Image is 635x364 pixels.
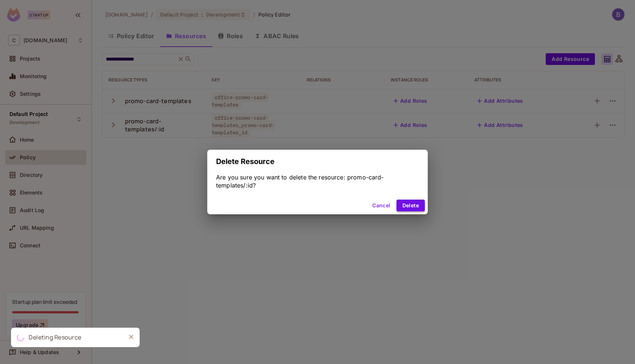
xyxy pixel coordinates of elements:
[216,173,419,189] div: Are you sure you want to delete the resource: promo-card-templates/:id?
[126,331,137,342] button: Close
[207,150,428,173] h2: Delete Resource
[397,200,425,211] button: Delete
[29,333,82,342] div: Deleting Resource
[369,200,393,211] button: Cancel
